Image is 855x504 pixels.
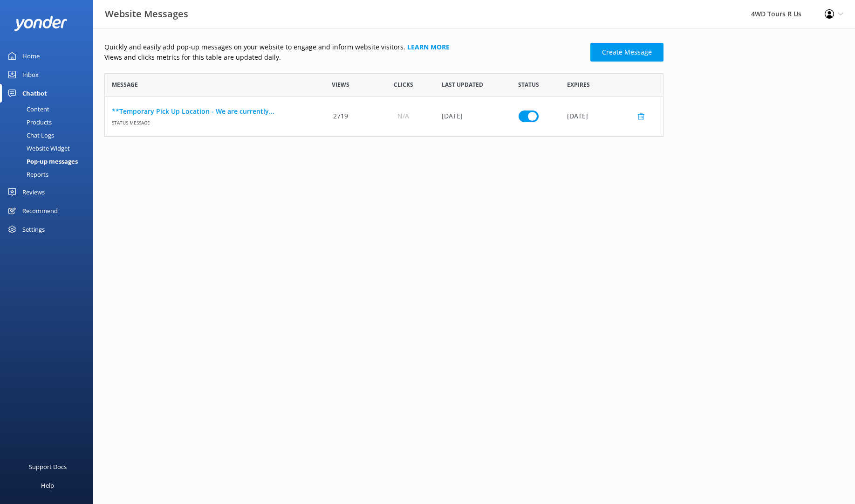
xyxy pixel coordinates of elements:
[112,106,302,117] a: **Temporary Pick Up Location - We are currently...
[104,42,585,52] p: Quickly and easily add pop-up messages on your website to engage and inform website visitors.
[29,457,67,476] div: Support Docs
[394,80,413,89] span: Clicks
[104,97,663,136] div: row
[22,201,58,220] div: Recommend
[104,52,585,62] p: Views and clicks metrics for this table are updated daily.
[518,80,539,89] span: Status
[22,84,47,103] div: Chatbot
[332,80,349,89] span: Views
[567,80,590,89] span: Expires
[590,43,663,62] a: Create Message
[104,97,663,136] div: grid
[41,476,54,495] div: Help
[14,16,68,31] img: yonder-white-logo.png
[6,103,93,116] a: Content
[6,142,93,155] a: Website Widget
[6,155,78,168] div: Pop-up messages
[397,111,409,121] span: N/A
[6,116,93,129] a: Products
[560,97,663,136] div: [DATE]
[6,142,70,155] div: Website Widget
[22,220,45,239] div: Settings
[6,129,54,142] div: Chat Logs
[112,80,138,89] span: Message
[6,103,49,116] div: Content
[6,168,93,181] a: Reports
[6,168,48,181] div: Reports
[22,47,40,65] div: Home
[112,117,302,126] span: Status message
[407,42,450,51] a: Learn more
[309,97,372,136] div: 2719
[442,80,483,89] span: Last updated
[6,155,93,168] a: Pop-up messages
[105,7,188,21] h3: Website Messages
[22,65,39,84] div: Inbox
[22,183,45,201] div: Reviews
[6,116,52,129] div: Products
[435,97,497,136] div: 18 Sep 2025
[6,129,93,142] a: Chat Logs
